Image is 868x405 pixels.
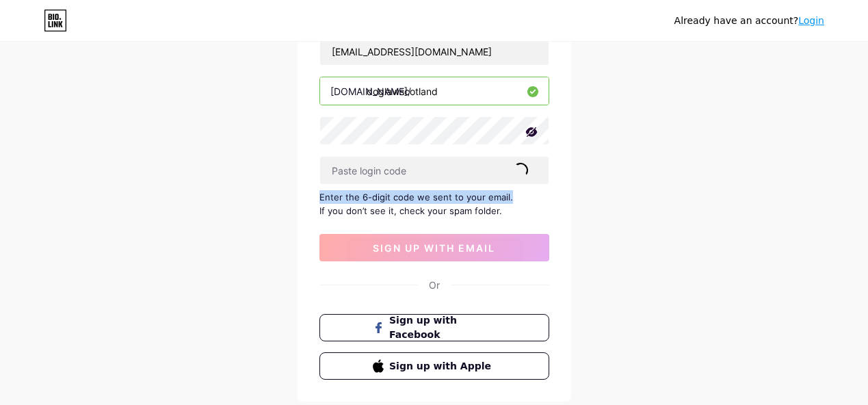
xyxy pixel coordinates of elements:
input: username [320,77,549,105]
button: Sign up with Apple [319,352,549,380]
div: Already have an account? [674,14,824,28]
input: Paste login code [320,157,549,184]
span: Sign up with Facebook [389,313,495,342]
div: [DOMAIN_NAME]/ [330,84,411,99]
input: Email [320,38,549,65]
div: Enter the 6-digit code we sent to your email. If you don’t see it, check your spam folder. [319,190,549,218]
div: Or [429,278,440,292]
button: sign up with email [319,234,549,261]
span: sign up with email [373,242,495,254]
span: Sign up with Apple [389,359,495,374]
button: Sign up with Facebook [319,314,549,341]
a: Login [798,15,824,26]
